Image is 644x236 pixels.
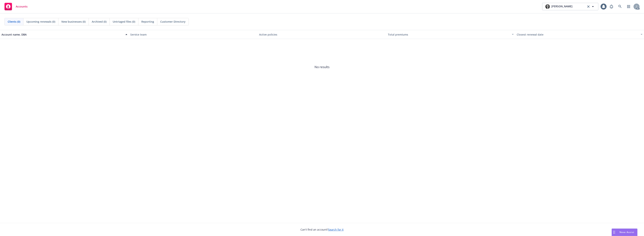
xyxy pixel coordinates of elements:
[16,5,28,8] span: Accounts
[8,20,20,24] span: Clients (0)
[586,4,591,9] a: clear selection
[129,30,258,39] button: Service team
[616,3,624,10] a: Search
[386,30,515,39] button: Total premiums
[612,229,637,236] button: Nova Assist
[141,20,154,24] span: Reporting
[1,33,123,36] div: Account name, DBA
[130,33,256,36] div: Service team
[61,20,86,24] span: New businesses (0)
[259,33,385,36] div: Active policies
[625,3,632,10] a: Switch app
[517,33,638,36] div: Closest renewal date
[551,4,572,9] span: [PERSON_NAME]
[258,30,386,39] button: Active policies
[3,1,29,12] a: Accounts
[608,3,615,10] a: Report a Bug
[545,4,550,9] img: photo
[300,228,344,232] span: Can't find an account?
[515,30,644,39] button: Closest renewal date
[113,20,135,24] span: Untriaged files (0)
[612,229,616,236] div: Drag to move
[160,20,186,24] span: Customer Directory
[388,33,510,36] div: Total premiums
[542,3,598,10] button: photo[PERSON_NAME]clear selection
[26,20,55,24] span: Upcoming renewals (0)
[619,231,634,234] span: Nova Assist
[92,20,107,24] span: Archived (0)
[328,228,344,231] a: Search for it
